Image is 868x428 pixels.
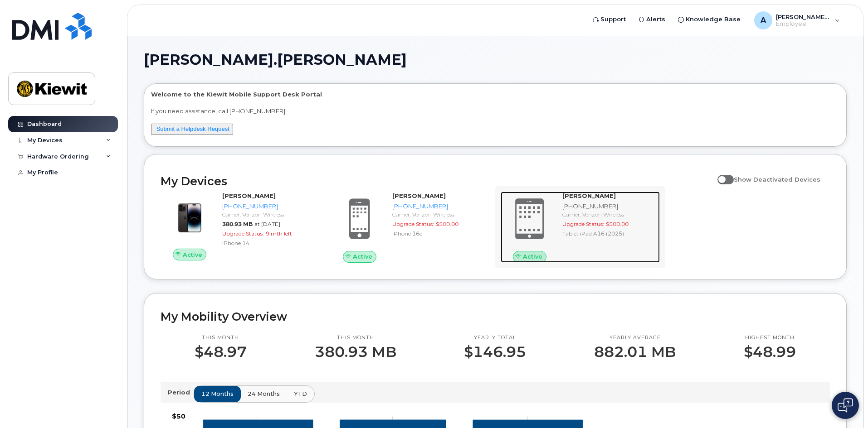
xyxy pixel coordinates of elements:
p: If you need assistance, call [PHONE_NUMBER] [151,107,839,115]
span: $500.00 [436,221,458,227]
strong: [PERSON_NAME] [562,192,616,199]
span: Show Deactivated Devices [734,176,820,183]
a: Active[PERSON_NAME][PHONE_NUMBER]Carrier: Verizon Wireless380.93 MBat [DATE]Upgrade Status:9 mth ... [161,192,320,260]
p: Yearly total [464,334,526,341]
span: Upgrade Status: [222,230,264,237]
a: Submit a Helpdesk Request [156,125,229,132]
p: 882.01 MB [594,344,676,360]
div: [PHONE_NUMBER] [562,202,656,211]
h2: My Mobility Overview [161,310,830,323]
p: $48.99 [744,344,796,360]
span: 9 mth left [266,230,292,237]
span: Active [183,250,202,259]
span: 24 months [248,390,280,398]
div: Tablet iPad A16 (2025) [562,230,656,237]
a: Active[PERSON_NAME][PHONE_NUMBER]Carrier: Verizon WirelessUpgrade Status:$500.00iPhone 16e [331,192,490,262]
span: at [DATE] [254,221,280,227]
div: iPhone 14 [222,239,316,247]
p: This month [315,334,396,341]
div: [PHONE_NUMBER] [392,202,486,211]
span: 380.93 MB [222,221,253,227]
strong: [PERSON_NAME] [222,192,276,199]
span: Upgrade Status: [392,221,434,227]
div: iPhone 16e [392,230,486,237]
div: [PHONE_NUMBER] [222,202,316,211]
p: This month [195,334,247,341]
span: YTD [294,390,307,398]
span: Active [353,252,372,261]
div: Carrier: Verizon Wireless [222,211,316,218]
span: $500.00 [606,221,629,227]
span: Upgrade Status: [562,221,604,227]
p: Highest month [744,334,796,341]
div: Carrier: Verizon Wireless [562,211,656,218]
p: Welcome to the Kiewit Mobile Support Desk Portal [151,90,839,99]
img: Open chat [838,398,853,413]
span: [PERSON_NAME].[PERSON_NAME] [144,53,407,67]
p: $146.95 [464,344,526,360]
strong: [PERSON_NAME] [392,192,446,199]
p: 380.93 MB [315,344,396,360]
img: image20231002-3703462-njx0qo.jpeg [168,196,211,240]
p: Yearly average [594,334,676,341]
h2: My Devices [161,174,713,188]
span: Active [523,252,542,261]
div: Carrier: Verizon Wireless [392,211,486,218]
p: Period [168,388,194,397]
tspan: $50 [172,412,185,420]
input: Show Deactivated Devices [717,171,725,178]
p: $48.97 [195,344,247,360]
button: Submit a Helpdesk Request [151,124,233,135]
a: Active[PERSON_NAME][PHONE_NUMBER]Carrier: Verizon WirelessUpgrade Status:$500.00Tablet iPad A16 (... [501,192,660,262]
